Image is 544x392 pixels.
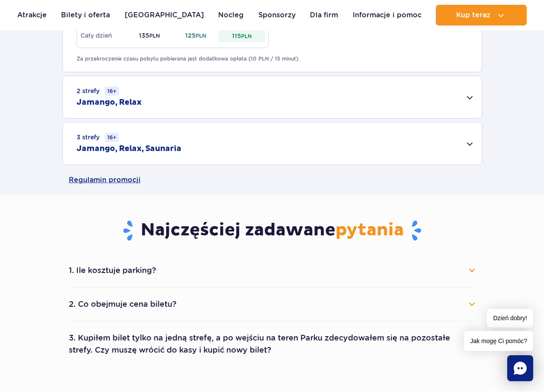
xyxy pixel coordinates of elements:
span: Dzień dobry! [487,309,533,328]
a: Nocleg [218,5,244,26]
a: Bilety i oferta [61,5,110,26]
td: Cały dzień [80,29,127,42]
a: Dla firm [310,5,338,26]
a: Informacje i pomoc [353,5,422,26]
p: Za przekroczenie czasu pobytu pobierana jest dodatkowa opłata (10 PLN / 15 minut). [77,55,468,63]
button: 1. Ile kosztuje parking? [69,261,476,280]
button: 3. Kupiłem bilet tylko na jedną strefę, a po wejściu na teren Parku zdecydowałem się na pozostałe... [69,328,476,360]
td: 125 [173,29,219,42]
a: Regulamin promocji [69,165,476,195]
h2: Jamango, Relax [77,97,142,108]
span: Kup teraz [456,11,490,19]
h2: Jamango, Relax, Saunaria [77,144,181,154]
div: Chat [507,355,533,381]
small: 16+ [105,87,119,96]
small: PLN [241,33,251,39]
button: Kup teraz [436,5,527,26]
a: Atrakcje [17,5,47,26]
a: [GEOGRAPHIC_DATA] [125,5,204,26]
small: 3 strefy [77,133,119,142]
h3: Najczęściej zadawane [69,219,476,242]
small: PLN [149,32,160,39]
span: pytania [335,219,404,241]
span: Jak mogę Ci pomóc? [464,331,533,351]
a: Sponsorzy [258,5,296,26]
small: 16+ [105,133,119,142]
td: 135 [126,29,173,42]
button: 2. Co obejmuje cena biletu? [69,295,476,314]
small: PLN [196,32,206,39]
td: 115 [219,29,265,42]
small: 2 strefy [77,87,119,96]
